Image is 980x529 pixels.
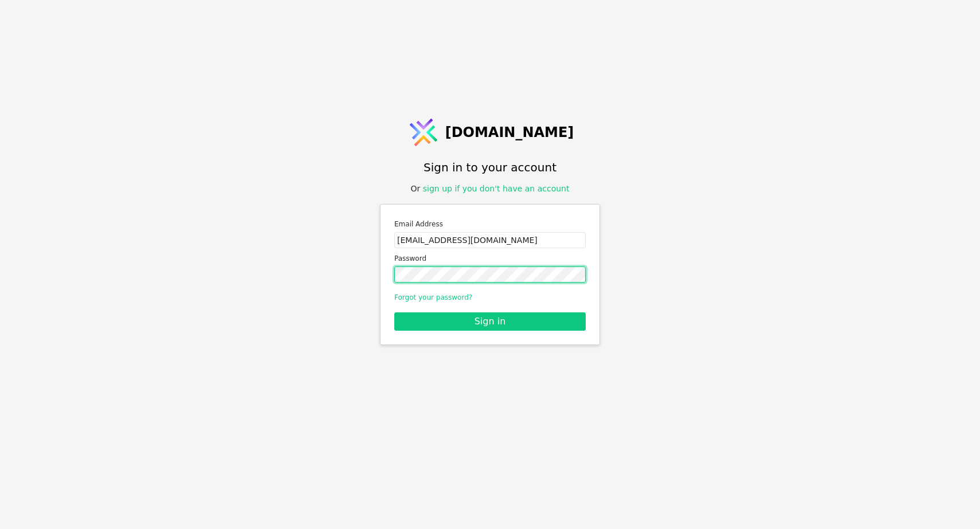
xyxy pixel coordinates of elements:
[394,267,586,283] input: Password
[424,159,556,176] h1: Sign in to your account
[394,293,472,301] a: Forgot your password?
[394,218,586,230] label: Email Address
[445,122,574,143] span: [DOMAIN_NAME]
[423,184,570,193] a: sign up if you don't have an account
[406,115,574,150] a: [DOMAIN_NAME]
[394,232,586,248] input: Email address
[411,183,570,195] div: Or
[394,312,586,331] button: Sign in
[394,253,586,264] label: Password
